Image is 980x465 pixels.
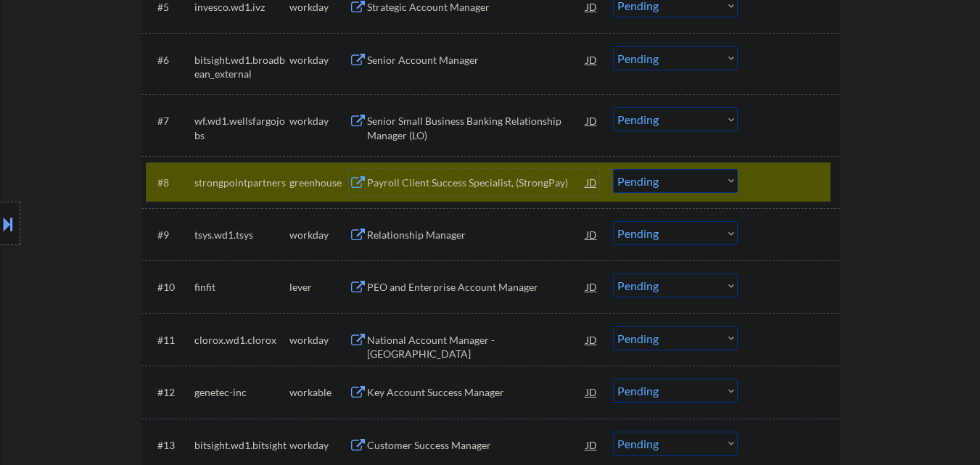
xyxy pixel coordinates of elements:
[585,221,599,247] div: JD
[194,385,289,400] div: genetec-inc
[585,379,599,405] div: JD
[585,432,599,458] div: JD
[367,176,586,190] div: Payroll Client Success Specialist, (StrongPay)
[289,333,349,347] div: workday
[289,438,349,453] div: workday
[367,280,586,295] div: PEO and Enterprise Account Manager
[585,169,599,195] div: JD
[367,114,586,142] div: Senior Small Business Banking Relationship Manager (LO)
[289,53,349,67] div: workday
[289,176,349,190] div: greenhouse
[289,228,349,242] div: workday
[367,438,586,453] div: Customer Success Manager
[367,228,586,242] div: Relationship Manager
[157,385,183,400] div: #12
[585,273,599,300] div: JD
[585,326,599,353] div: JD
[194,53,289,81] div: bitsight.wd1.broadbean_external
[367,333,586,361] div: National Account Manager - [GEOGRAPHIC_DATA]
[289,385,349,400] div: workable
[194,438,289,453] div: bitsight.wd1.bitsight
[367,53,586,67] div: Senior Account Manager
[585,107,599,133] div: JD
[289,114,349,128] div: workday
[585,46,599,73] div: JD
[157,53,183,67] div: #6
[289,280,349,295] div: lever
[367,385,586,400] div: Key Account Success Manager
[157,438,183,453] div: #13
